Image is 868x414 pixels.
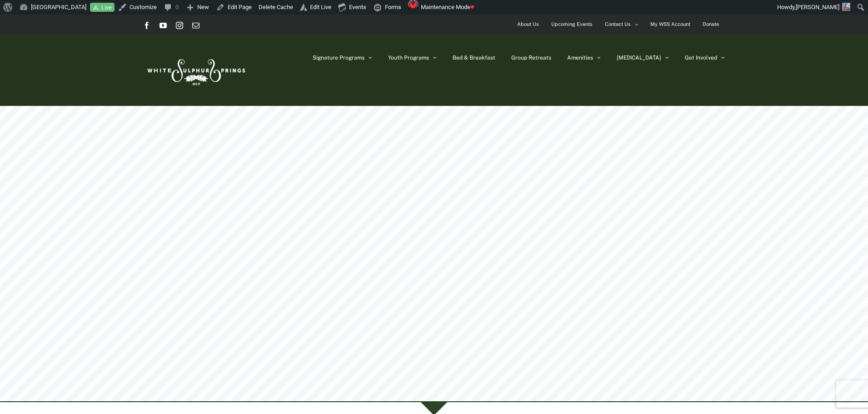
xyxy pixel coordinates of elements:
a: About Us [511,15,545,35]
a: Live [90,3,115,12]
span: Group Retreats [511,55,551,60]
span: Contact Us [605,18,631,31]
span: About Us [517,18,539,31]
a: Contact Us [599,15,644,35]
a: Group Retreats [511,35,551,80]
a: Email [192,22,200,29]
span: [MEDICAL_DATA] [617,55,661,60]
a: YouTube [160,22,167,29]
a: Upcoming Events [545,15,599,35]
span: Get Involved [685,55,717,60]
span: Amenities [567,55,593,60]
a: [MEDICAL_DATA] [617,35,669,80]
span: [PERSON_NAME] [796,4,839,10]
a: Bed & Breakfast [453,35,495,80]
span: Upcoming Events [551,18,593,31]
img: SusannePappal-66x66.jpg [842,3,850,11]
span: Youth Programs [388,55,429,60]
a: Amenities [567,35,601,80]
a: Signature Programs [313,35,372,80]
nav: Secondary Menu [511,15,725,35]
nav: Main Menu [313,35,725,80]
a: Facebook [143,22,150,29]
a: Instagram [176,22,183,29]
img: White Sulphur Springs Logo [143,49,248,92]
span: My WSS Account [650,18,690,31]
span: Donate [703,18,719,31]
a: My WSS Account [644,15,696,35]
span: Bed & Breakfast [453,55,495,60]
a: Youth Programs [388,35,437,80]
span: Signature Programs [313,55,364,60]
a: Get Involved [685,35,725,80]
a: Donate [697,15,725,35]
